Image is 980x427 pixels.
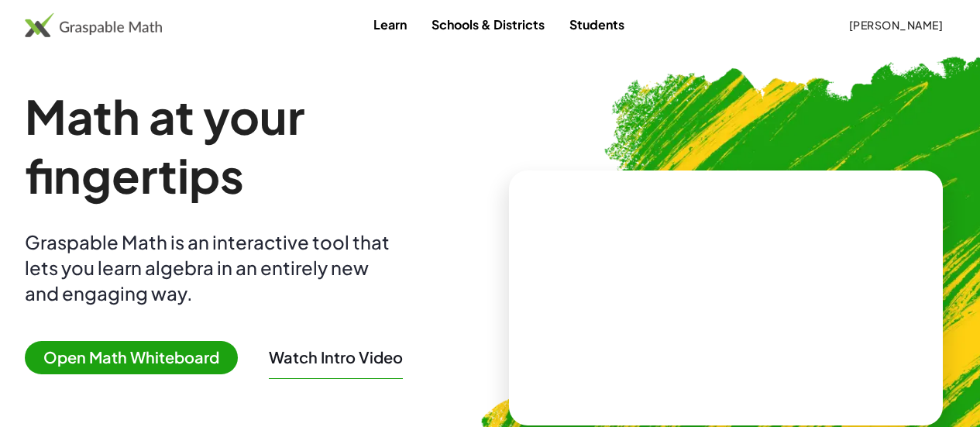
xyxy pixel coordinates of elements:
[836,11,955,39] button: [PERSON_NAME]
[25,350,250,367] a: Open Math Whiteboard
[25,341,238,374] span: Open Math Whiteboard
[610,239,842,356] video: What is this? This is dynamic math notation. Dynamic math notation plays a central role in how Gr...
[25,229,397,306] div: Graspable Math is an interactive tool that lets you learn algebra in an entirely new and engaging...
[557,10,637,39] a: Students
[361,10,419,39] a: Learn
[269,347,403,367] button: Watch Intro Video
[848,18,943,32] span: [PERSON_NAME]
[25,87,484,205] h1: Math at your fingertips
[419,10,557,39] a: Schools & Districts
